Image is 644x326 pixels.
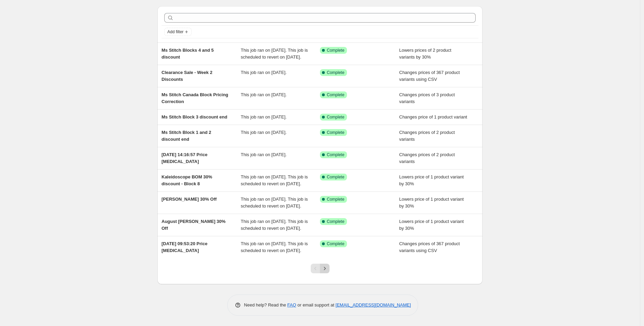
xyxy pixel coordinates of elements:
[399,174,464,186] span: Lowers price of 1 product variant by 30%
[399,114,467,120] span: Changes price of 1 product variant
[399,92,455,104] span: Changes prices of 3 product variants
[327,241,344,247] span: Complete
[399,197,464,209] span: Lowers price of 1 product variant by 30%
[327,130,344,135] span: Complete
[399,48,451,60] span: Lowers prices of 2 product variants by 30%
[327,174,344,180] span: Complete
[241,174,308,186] span: This job ran on [DATE]. This job is scheduled to revert on [DATE].
[164,28,192,36] button: Add filter
[162,241,207,253] span: [DATE] 09:53:20 Price [MEDICAL_DATA]
[162,130,211,142] span: Ms Stitch Block 1 and 2 discount end
[241,219,308,231] span: This job ran on [DATE]. This job is scheduled to revert on [DATE].
[327,92,344,98] span: Complete
[327,70,344,75] span: Complete
[399,130,455,142] span: Changes prices of 2 product variants
[287,302,296,308] a: FAQ
[162,219,226,231] span: August [PERSON_NAME] 30% Off
[162,197,217,202] span: [PERSON_NAME] 30% Off
[162,48,214,60] span: Ms Stitch Blocks 4 and 5 discount
[311,264,330,273] nav: Pagination
[241,241,308,253] span: This job ran on [DATE]. This job is scheduled to revert on [DATE].
[336,302,411,308] a: [EMAIL_ADDRESS][DOMAIN_NAME]
[320,264,330,273] button: Next
[241,48,308,60] span: This job ran on [DATE]. This job is scheduled to revert on [DATE].
[399,70,460,82] span: Changes prices of 367 product variants using CSV
[162,70,212,82] span: Clearance Sale - Week 2 Discounts
[241,92,287,97] span: This job ran on [DATE].
[399,219,464,231] span: Lowers price of 1 product variant by 30%
[399,152,455,164] span: Changes prices of 2 product variants
[241,70,287,75] span: This job ran on [DATE].
[162,92,228,104] span: Ms Stitch Canada Block Pricing Correction
[162,114,227,120] span: Ms Stitch Block 3 discount end
[241,197,308,209] span: This job ran on [DATE]. This job is scheduled to revert on [DATE].
[327,219,344,224] span: Complete
[244,302,287,308] span: Need help? Read the
[167,29,183,35] span: Add filter
[327,152,344,158] span: Complete
[296,302,336,308] span: or email support at
[327,114,344,120] span: Complete
[241,114,287,120] span: This job ran on [DATE].
[162,152,207,164] span: [DATE] 14:16:57 Price [MEDICAL_DATA]
[162,174,212,186] span: Kaleidoscope BOM 30% discount - Block 8
[399,241,460,253] span: Changes prices of 367 product variants using CSV
[327,197,344,202] span: Complete
[241,152,287,157] span: This job ran on [DATE].
[241,130,287,135] span: This job ran on [DATE].
[327,48,344,53] span: Complete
